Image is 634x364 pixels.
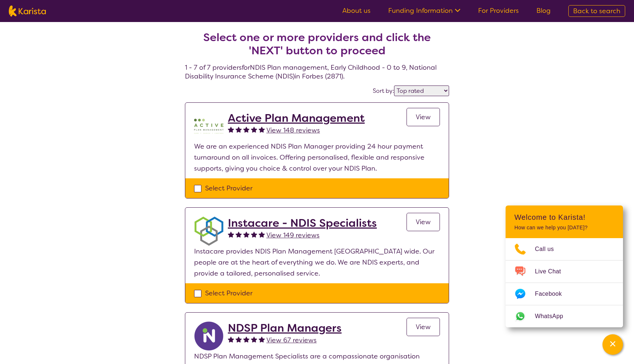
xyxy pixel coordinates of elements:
[536,6,551,15] a: Blog
[243,126,249,132] img: fullstar
[9,6,46,17] img: Karista logo
[514,225,614,231] p: How can we help you [DATE]?
[194,246,440,279] p: Instacare provides NDIS Plan Management [GEOGRAPHIC_DATA] wide. Our people are at the heart of ev...
[236,336,242,342] img: fullstar
[259,336,265,342] img: fullstar
[388,6,460,15] a: Funding Information
[266,335,317,346] a: View 67 reviews
[266,336,317,345] span: View 67 reviews
[185,13,449,81] h4: 1 - 7 of 7 providers for NDIS Plan management , Early Childhood - 0 to 9 , National Disability In...
[407,213,440,231] a: View
[506,205,623,327] div: Channel Menu
[194,321,223,351] img: ryxpuxvt8mh1enfatjpo.png
[535,266,570,277] span: Live Chat
[259,126,265,132] img: fullstar
[266,126,320,135] span: View 148 reviews
[506,305,623,327] a: Web link opens in a new tab.
[266,231,320,240] span: View 149 reviews
[243,231,249,237] img: fullstar
[478,6,519,15] a: For Providers
[228,231,234,237] img: fullstar
[228,112,365,125] a: Active Plan Management
[228,126,234,132] img: fullstar
[243,336,249,342] img: fullstar
[373,87,394,95] label: Sort by:
[228,216,377,230] a: Instacare - NDIS Specialists
[416,113,431,121] span: View
[535,244,563,255] span: Call us
[416,323,431,331] span: View
[259,231,265,237] img: fullstar
[535,311,572,322] span: WhatsApp
[251,126,257,132] img: fullstar
[568,5,625,17] a: Back to search
[228,321,342,335] a: NDSP Plan Managers
[416,218,431,226] span: View
[514,213,614,222] h2: Welcome to Karista!
[251,336,257,342] img: fullstar
[236,231,242,237] img: fullstar
[506,238,623,327] ul: Choose channel
[342,6,371,15] a: About us
[251,231,257,237] img: fullstar
[194,112,223,141] img: pypzb5qm7jexfhutod0x.png
[266,230,320,241] a: View 149 reviews
[194,216,223,246] img: obkhna0zu27zdd4ubuus.png
[194,141,440,174] p: We are an experienced NDIS Plan Manager providing 24 hour payment turnaround on all invoices. Off...
[535,288,571,299] span: Facebook
[573,7,620,15] span: Back to search
[602,334,623,355] button: Channel Menu
[407,318,440,336] a: View
[194,31,440,57] h2: Select one or more providers and click the 'NEXT' button to proceed
[266,125,320,136] a: View 148 reviews
[407,108,440,126] a: View
[236,126,242,132] img: fullstar
[228,336,234,342] img: fullstar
